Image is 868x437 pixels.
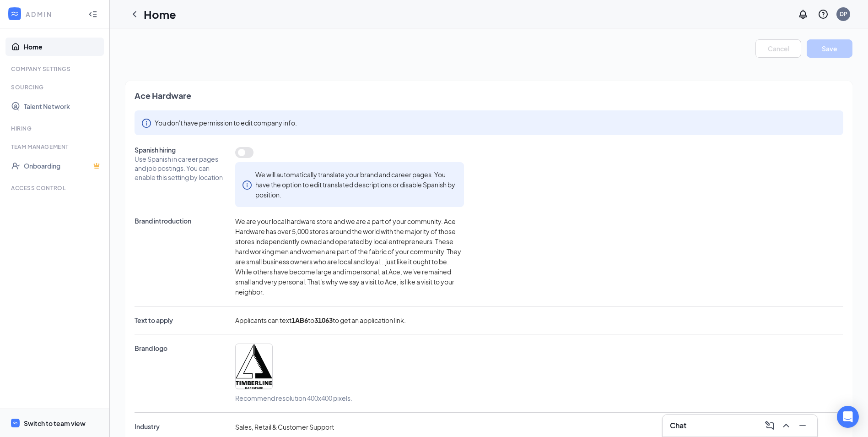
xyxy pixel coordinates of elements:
span: Text to apply [135,316,226,325]
h1: Home [144,6,176,22]
svg: WorkstreamLogo [12,420,18,426]
svg: ComposeMessage [764,420,775,431]
span: Recommend resolution 400x400 pixels. [235,344,352,403]
div: Switch to team view [24,419,86,428]
a: Talent Network [24,97,102,115]
span: Applicants can text to to get an application link. [235,316,406,325]
div: We will automatically translate your brand and career pages. You have the option to edit translat... [255,169,457,200]
svg: Collapse [88,10,97,19]
div: DP [840,10,847,18]
div: Company Settings [11,65,100,73]
h3: Chat [670,421,686,431]
span: Use Spanish in career pages and job postings. You can enable this setting by location [135,154,226,182]
div: Sourcing [11,83,100,91]
button: ComposeMessage [762,418,777,433]
span: Recommend resolution 400x400 pixels. [235,393,352,403]
button: Cancel [755,39,801,58]
a: OnboardingCrown [24,157,102,175]
span: Brand introduction [135,216,226,225]
button: Save [807,39,852,58]
b: 31063 [314,316,333,324]
button: Minimize [795,418,810,433]
span: info-circle [243,180,252,190]
div: We are your local hardware store and we are a part of your community. Ace Hardware has over 5,000... [235,216,464,297]
span: info-circle [142,118,151,128]
div: Team Management [11,143,100,151]
div: You don't have permission to edit company info. [155,118,836,128]
b: 1AB6 [291,316,308,324]
span: Brand logo [135,344,226,353]
span: Industry [135,422,226,431]
a: Home [24,38,102,56]
div: Sales, Retail & Customer Support [235,422,464,432]
div: ADMIN [26,10,80,19]
svg: WorkstreamLogo [10,9,19,18]
div: Hiring [11,125,100,132]
svg: QuestionInfo [818,9,829,20]
span: Ace Hardware [135,90,843,101]
svg: Notifications [798,9,809,20]
svg: ChevronLeft [129,9,140,20]
div: Access control [11,184,100,192]
svg: ChevronUp [781,420,792,431]
button: ChevronUp [779,418,793,433]
div: Open Intercom Messenger [837,406,859,428]
span: Spanish hiring [135,145,226,154]
svg: Minimize [797,420,808,431]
